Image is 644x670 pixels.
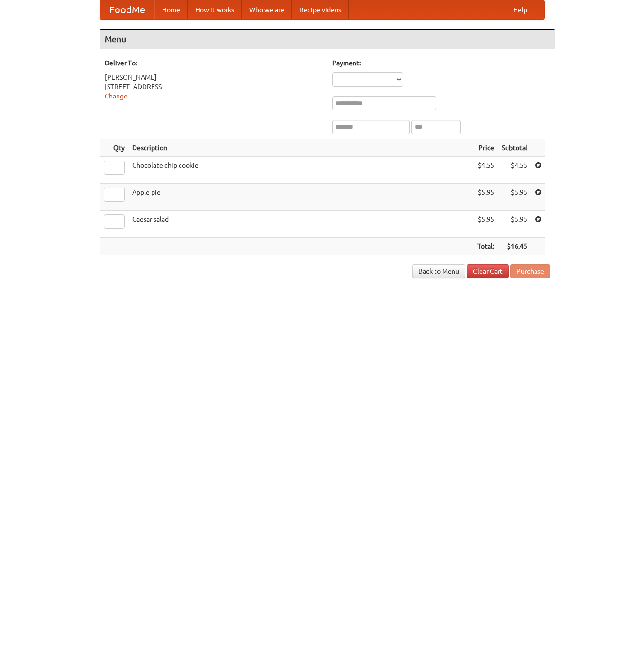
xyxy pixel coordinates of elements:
[105,72,323,82] div: [PERSON_NAME]
[128,211,473,238] td: Caesar salad
[188,0,242,19] a: How it works
[473,139,498,157] th: Price
[292,0,349,19] a: Recipe videos
[332,58,550,68] h5: Payment:
[100,0,154,19] a: FoodMe
[100,139,128,157] th: Qty
[467,264,509,278] a: Clear Cart
[154,0,188,19] a: Home
[105,58,323,68] h5: Deliver To:
[473,238,498,255] th: Total:
[105,82,323,91] div: [STREET_ADDRESS]
[506,0,535,19] a: Help
[128,139,473,157] th: Description
[128,157,473,184] td: Chocolate chip cookie
[473,184,498,211] td: $5.95
[498,157,531,184] td: $4.55
[510,264,550,278] button: Purchase
[498,139,531,157] th: Subtotal
[100,30,555,49] h4: Menu
[498,184,531,211] td: $5.95
[473,211,498,238] td: $5.95
[498,238,531,255] th: $16.45
[242,0,292,19] a: Who we are
[498,211,531,238] td: $5.95
[128,184,473,211] td: Apple pie
[473,157,498,184] td: $4.55
[105,92,127,100] a: Change
[412,264,465,278] a: Back to Menu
